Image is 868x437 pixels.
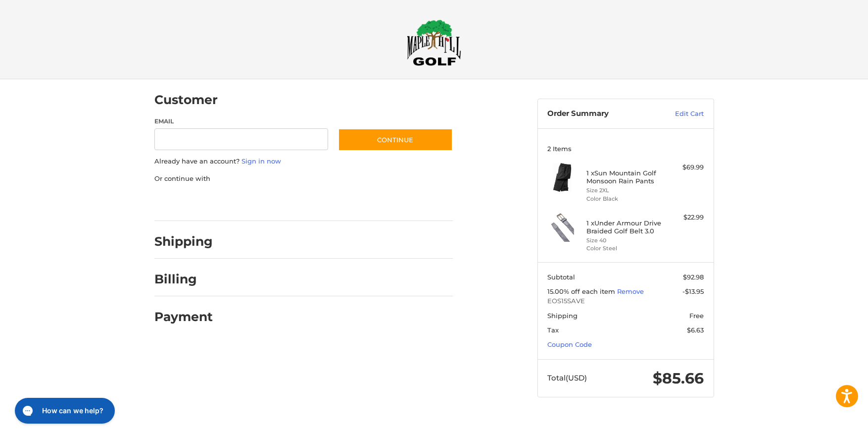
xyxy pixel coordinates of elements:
span: $85.66 [653,369,704,387]
iframe: Gorgias live chat messenger [10,394,118,427]
span: Tax [547,326,559,334]
h3: Order Summary [547,109,654,119]
span: 15.00% off each item [547,287,617,295]
span: $6.63 [687,326,704,334]
div: $69.99 [665,163,704,172]
li: Size 40 [586,236,662,245]
span: Subtotal [547,273,575,281]
iframe: PayPal-paylater [235,193,309,211]
img: Maple Hill Golf [407,19,461,66]
span: Shipping [547,312,578,320]
a: Edit Cart [654,109,704,119]
li: Size 2XL [586,186,662,195]
span: $92.98 [683,273,704,281]
a: Coupon Code [547,340,592,348]
li: Color Steel [586,244,662,253]
button: Continue [338,128,453,151]
span: EOS15SAVE [547,296,704,306]
span: -$13.95 [682,287,704,295]
span: Total (USD) [547,373,587,382]
a: Sign in now [241,157,281,165]
h4: 1 x Under Armour Drive Braided Golf Belt 3.0 [586,219,662,235]
span: Free [689,312,704,320]
h2: Payment [154,309,213,325]
a: Remove [617,287,644,295]
p: Or continue with [154,174,453,184]
h2: Customer [154,92,218,108]
iframe: PayPal-venmo [319,193,393,211]
h4: 1 x Sun Mountain Golf Monsoon Rain Pants [586,169,662,185]
label: Email [154,117,329,126]
h3: 2 Items [547,145,704,153]
h2: Billing [154,272,212,287]
li: Color Black [586,195,662,203]
p: Already have an account? [154,157,453,166]
h2: Shipping [154,234,213,249]
div: $22.99 [665,213,704,222]
iframe: PayPal-paypal [151,193,225,211]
